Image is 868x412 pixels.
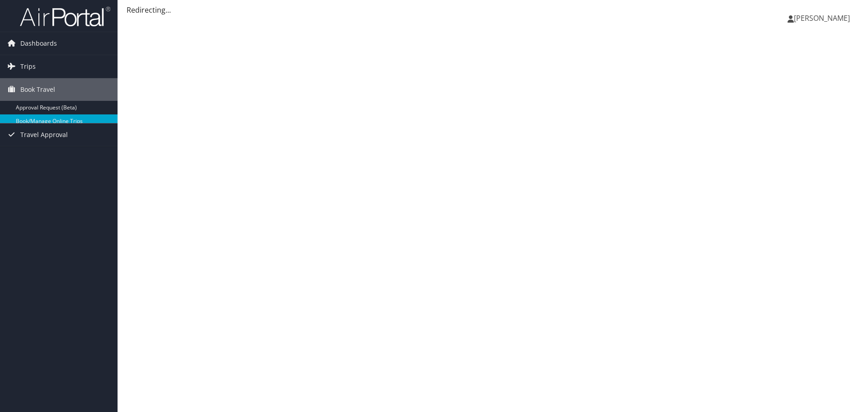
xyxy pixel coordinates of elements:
[127,5,859,15] div: Redirecting...
[20,78,55,101] span: Book Travel
[20,6,110,27] img: airportal-logo.png
[20,123,68,146] span: Travel Approval
[20,55,36,78] span: Trips
[788,5,859,32] a: [PERSON_NAME]
[20,32,57,55] span: Dashboards
[794,13,850,23] span: [PERSON_NAME]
